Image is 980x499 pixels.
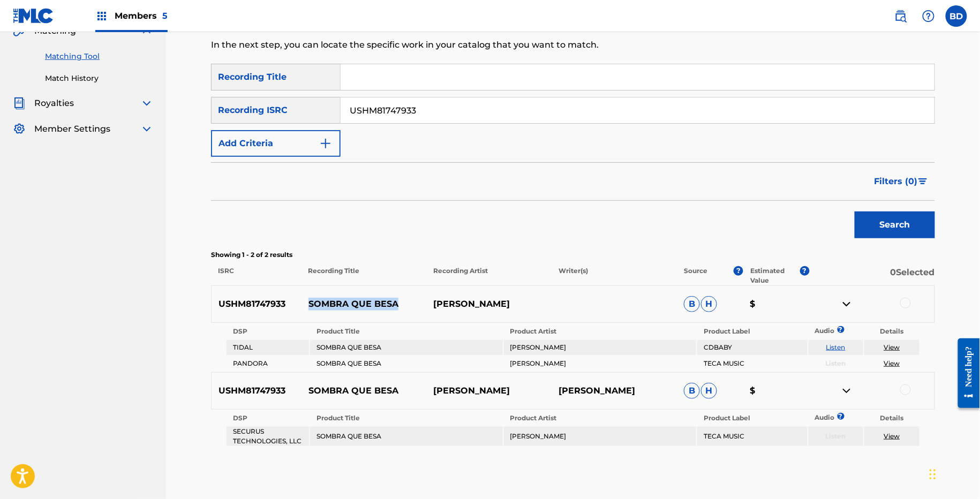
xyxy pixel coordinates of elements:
a: Match History [45,73,153,84]
a: Matching Tool [45,51,153,62]
p: Writer(s) [552,266,677,285]
td: TECA MUSIC [697,427,807,446]
a: Public Search [890,5,911,27]
span: Filters ( 0 ) [875,175,918,188]
p: Showing 1 - 2 of 2 results [211,250,935,260]
td: SOMBRA QUE BESA [310,427,502,446]
iframe: Chat Widget [926,448,980,499]
img: filter [918,178,928,185]
p: ISRC [211,266,301,285]
img: Royalties [13,97,26,110]
p: Audio [809,413,821,422]
td: [PERSON_NAME] [504,427,696,446]
p: Listen [809,359,864,368]
p: In the next step, you can locate the specific work in your catalog that you want to match. [211,39,768,51]
p: Source [684,266,708,285]
span: B [684,296,700,312]
p: [PERSON_NAME] [426,384,552,397]
img: contract [840,298,853,311]
span: Member Settings [34,123,110,135]
p: 0 Selected [810,266,935,285]
td: SECURUS TECHNOLOGIES, LLC [227,427,309,446]
th: Product Title [310,411,502,426]
form: Search Form [211,64,935,244]
img: Top Rightsholders [95,10,108,22]
div: User Menu [946,5,967,27]
p: Audio [809,326,821,336]
td: [PERSON_NAME] [504,356,696,371]
span: Royalties [34,97,74,110]
th: Details [864,411,919,426]
p: $ [743,384,810,397]
td: SOMBRA QUE BESA [310,340,502,355]
a: View [884,343,900,351]
span: ? [800,266,810,276]
td: CDBABY [697,340,807,355]
p: USHM81747933 [212,298,301,311]
a: View [884,432,900,440]
a: View [884,359,900,367]
p: $ [743,298,810,311]
td: TIDAL [227,340,309,355]
td: [PERSON_NAME] [504,340,696,355]
iframe: Resource Center [950,330,980,416]
p: [PERSON_NAME] [426,298,552,311]
th: Product Title [310,324,502,339]
div: Help [918,5,939,27]
p: Recording Artist [426,266,552,285]
p: SOMBRA QUE BESA [301,298,427,311]
span: 5 [162,11,168,21]
p: SOMBRA QUE BESA [301,384,427,397]
p: [PERSON_NAME] [552,384,677,397]
p: USHM81747933 [212,384,301,397]
img: 9d2ae6d4665cec9f34b9.svg [319,137,332,150]
p: Estimated Value [750,266,800,285]
img: help [922,10,935,22]
th: Product Artist [504,411,696,426]
p: Listen [809,432,864,441]
span: ? [734,266,743,276]
img: Member Settings [13,123,26,135]
th: Product Artist [504,324,696,339]
button: Add Criteria [211,130,341,157]
a: Listen [826,343,846,351]
img: MLC Logo [13,8,54,24]
th: Details [864,324,919,339]
th: Product Label [697,324,807,339]
th: DSP [227,324,309,339]
td: SOMBRA QUE BESA [310,356,502,371]
th: DSP [227,411,309,426]
span: H [701,383,717,399]
td: TECA MUSIC [697,356,807,371]
img: search [894,10,907,22]
img: expand [140,97,153,110]
span: B [684,383,700,399]
button: Filters (0) [868,168,935,195]
button: Search [855,211,935,238]
td: PANDORA [227,356,309,371]
span: H [701,296,717,312]
th: Product Label [697,411,807,426]
span: Members [115,10,168,22]
div: Drag [930,458,936,490]
p: Recording Title [301,266,426,285]
img: expand [140,123,153,135]
img: contract [840,384,853,397]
